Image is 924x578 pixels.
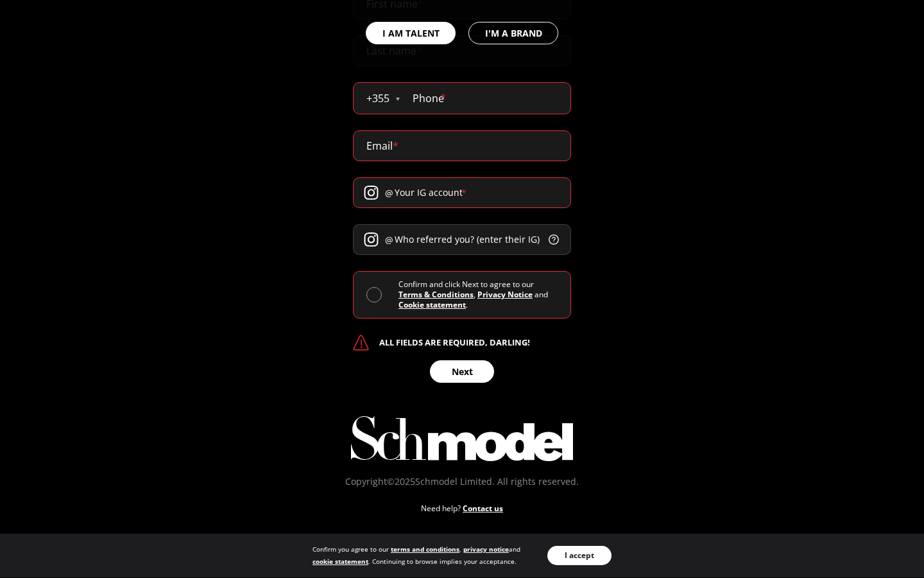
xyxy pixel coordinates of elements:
button: I AM TALENT [366,22,456,44]
a: terms and conditions [391,545,459,554]
div: Confirm and click Next to agree to our , and . [398,279,558,310]
button: I accept [547,546,612,565]
a: Privacy Notice [477,289,533,300]
img: error [351,416,573,461]
a: Contact us [463,439,503,578]
a: cookie statement [312,557,368,566]
a: Cookie statement [398,299,466,310]
div: Confirm you agree to our , and . Continuing to browse implies your acceptance. [312,543,529,568]
p: Copyright© 2025 Schmodel Limited. All rights reserved. [14,475,910,488]
input: Phone [400,83,570,114]
span: @ [385,186,393,200]
button: Next [430,360,494,383]
a: Terms & Conditions [398,289,474,300]
button: I'M A BRAND [468,22,558,44]
a: privacy notice [463,545,509,554]
p: All fields are required, darling! [379,337,530,349]
span: @ [385,233,393,247]
p: Need help? [421,502,503,514]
